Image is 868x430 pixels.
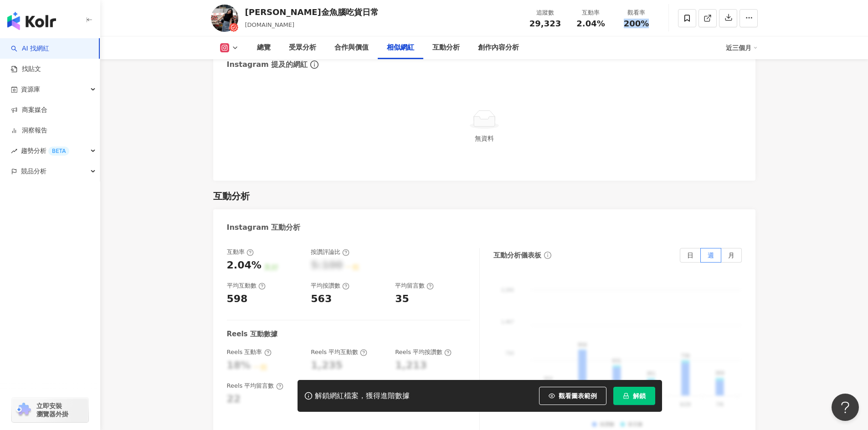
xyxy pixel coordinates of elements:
[395,282,434,290] div: 平均留言數
[245,21,295,28] span: [DOMAIN_NAME]
[11,106,47,115] a: 商案媒合
[574,8,608,17] div: 互動率
[624,19,649,28] span: 200%
[311,348,367,356] div: Reels 平均互動數
[623,393,629,399] span: lock
[687,252,693,259] span: 日
[227,60,308,70] div: Instagram 提及的網紅
[528,8,563,17] div: 追蹤數
[529,19,561,28] span: 29,323
[245,6,379,18] div: [PERSON_NAME]金魚腦吃貨日常
[257,42,271,53] div: 總覽
[539,387,606,405] button: 觀看圖表範例
[227,348,272,356] div: Reels 互動率
[227,258,262,273] div: 2.04%
[21,79,40,100] span: 資源庫
[12,398,88,422] a: chrome extension立即安裝 瀏覽器外掛
[315,391,410,401] div: 解鎖網紅檔案，獲得進階數據
[11,44,49,53] a: searchAI 找網紅
[619,8,654,17] div: 觀看率
[708,252,714,259] span: 週
[311,248,349,256] div: 按讚評論比
[728,252,734,259] span: 月
[395,348,452,356] div: Reels 平均按讚數
[613,387,655,405] button: 解鎖
[11,65,41,74] a: 找貼文
[11,148,17,154] span: rise
[36,402,68,418] span: 立即安裝 瀏覽器外掛
[289,42,316,53] div: 受眾分析
[15,403,32,417] img: chrome extension
[559,392,597,400] span: 觀看圖表範例
[309,59,320,70] span: info-circle
[543,250,553,260] span: info-circle
[211,5,238,32] img: KOL Avatar
[395,292,409,306] div: 35
[21,161,46,182] span: 競品分析
[387,42,414,53] div: 相似網紅
[576,19,605,28] span: 2.04%
[48,147,69,156] div: BETA
[311,282,349,290] div: 平均按讚數
[475,135,494,142] span: 無資料
[227,292,248,306] div: 598
[21,141,69,161] span: 趨勢分析
[227,282,266,290] div: 平均互動數
[227,248,254,256] div: 互動率
[726,40,758,55] div: 近三個月
[7,12,56,30] img: logo
[334,42,369,53] div: 合作與價值
[227,223,301,233] div: Instagram 互動分析
[227,329,277,339] div: Reels 互動數據
[478,42,519,53] div: 創作內容分析
[432,42,460,53] div: 互動分析
[11,126,47,135] a: 洞察報告
[633,392,646,400] span: 解鎖
[311,292,332,306] div: 563
[493,251,541,260] div: 互動分析儀表板
[213,190,250,202] div: 互動分析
